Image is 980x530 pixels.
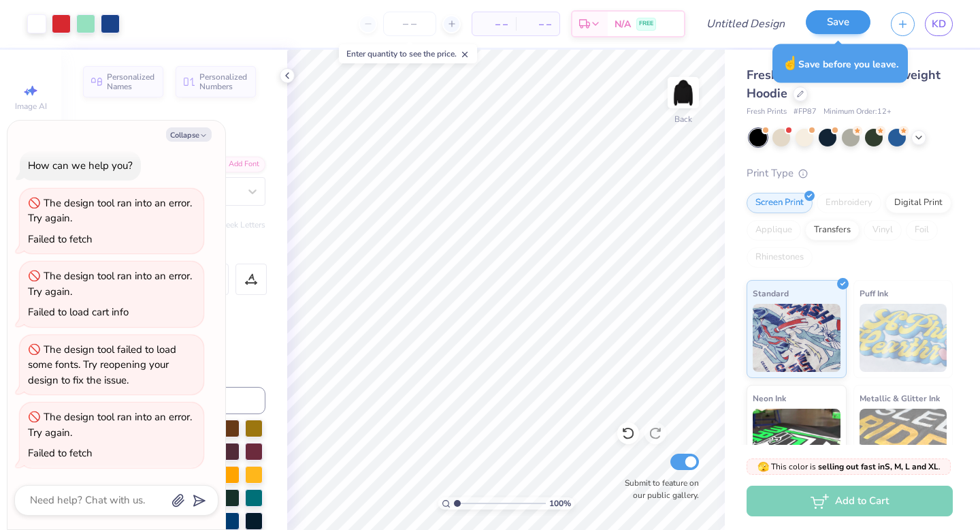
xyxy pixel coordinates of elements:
div: The design tool ran into an error. Try again. [28,196,192,225]
img: Metallic & Glitter Ink [860,409,947,477]
div: Print Type [747,166,953,181]
span: # FP87 [794,106,817,118]
img: Neon Ink [753,409,840,477]
div: Add Font [212,157,265,172]
div: Failed to fetch [28,232,93,246]
button: Collapse [166,127,212,142]
div: Foil [906,220,938,240]
img: Puff Ink [860,304,947,372]
div: Digital Print [885,193,951,213]
span: N/A [615,17,631,31]
span: FREE [639,19,653,29]
div: Embroidery [817,193,881,213]
span: 🫣 [757,461,769,473]
span: Fresh Prints [747,106,787,118]
label: Submit to feature on our public gallery. [617,477,699,501]
div: Enter quantity to see the price. [339,44,477,63]
span: Standard [753,286,789,300]
div: How can we help you? [28,159,133,172]
div: The design tool ran into an error. Try again. [28,269,192,298]
div: Rhinestones [747,247,813,268]
div: Transfers [805,220,860,240]
div: Failed to load cart info [28,305,129,319]
span: ☝️ [782,54,798,72]
div: The design tool failed to load some fonts. Try reopening your design to fix the issue. [28,343,176,387]
input: Untitled Design [696,10,796,37]
input: – – [383,12,436,36]
img: Standard [753,304,840,372]
div: Vinyl [864,220,902,240]
span: 100 % [549,497,571,510]
div: The design tool ran into an error. Try again. [28,410,192,439]
div: Back [674,113,692,125]
div: Screen Print [747,193,813,213]
div: Failed to fetch [28,446,93,460]
span: Fresh Prints Boston Heavyweight Hoodie [747,67,941,102]
strong: selling out fast in S, M, L and XL [818,461,938,472]
span: Puff Ink [860,286,888,300]
div: Save before you leave. [772,44,908,83]
span: Image AI [15,101,47,112]
span: KD [932,16,946,32]
div: Applique [747,220,801,240]
span: This color is . [757,461,941,473]
button: Save [806,10,870,34]
span: Neon Ink [753,391,786,405]
span: Minimum Order: 12 + [823,106,892,118]
span: – – [524,17,551,31]
a: KD [925,12,953,36]
span: Personalized Numbers [199,72,248,91]
span: Personalized Names [107,72,155,91]
span: – – [480,17,508,31]
img: Back [670,79,697,106]
span: Metallic & Glitter Ink [860,391,940,405]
